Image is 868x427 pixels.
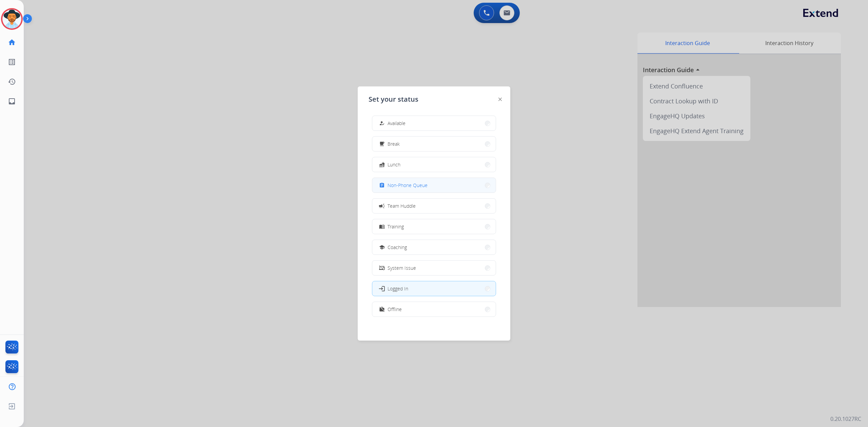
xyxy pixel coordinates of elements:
button: Available [372,116,496,130]
mat-icon: free_breakfast [379,141,385,147]
button: Logged In [372,281,496,296]
span: Logged In [388,285,408,292]
mat-icon: fastfood [379,162,385,167]
button: Team Huddle [372,199,496,213]
span: Team Huddle [388,202,416,209]
mat-icon: inbox [8,97,16,105]
img: close-button [498,98,502,101]
mat-icon: phonelink_off [379,265,385,271]
mat-icon: menu_book [379,224,385,229]
span: Break [388,140,400,147]
button: Non-Phone Queue [372,178,496,192]
span: Available [388,120,406,127]
span: Lunch [388,161,400,168]
span: Set your status [369,95,418,104]
button: Break [372,137,496,151]
mat-icon: history [8,78,16,86]
mat-icon: assignment [379,182,385,188]
button: Offline [372,302,496,317]
mat-icon: campaign [378,202,385,209]
mat-icon: login [378,285,385,292]
mat-icon: school [379,244,385,250]
span: Offline [388,306,402,313]
button: Lunch [372,157,496,172]
button: System Issue [372,261,496,275]
button: Training [372,219,496,234]
span: Coaching [388,244,407,251]
p: 0.20.1027RC [830,415,861,423]
span: System Issue [388,264,416,271]
span: Training [388,223,404,230]
mat-icon: how_to_reg [379,120,385,126]
mat-icon: list_alt [8,58,16,66]
mat-icon: work_off [379,306,385,312]
span: Non-Phone Queue [388,182,428,189]
mat-icon: home [8,38,16,46]
button: Coaching [372,240,496,255]
img: avatar [2,9,21,28]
